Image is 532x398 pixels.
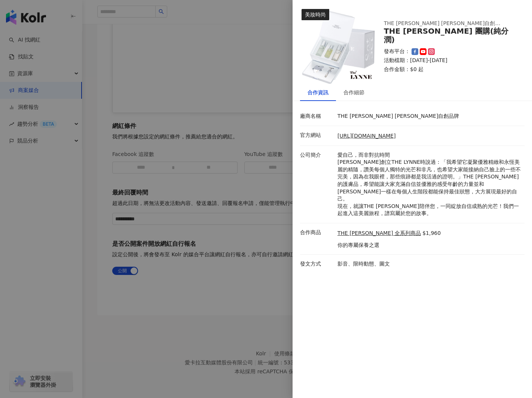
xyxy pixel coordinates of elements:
p: $1,960 [422,230,441,237]
a: [URL][DOMAIN_NAME] [337,133,396,139]
div: 合作細節 [343,88,364,97]
p: THE [PERSON_NAME] [PERSON_NAME]自創品牌 [337,113,521,120]
div: 美妝時尚 [302,9,329,20]
img: THE LYNN 全系列商品 [302,9,376,84]
div: THE [PERSON_NAME] 團購(純分潤) [384,27,516,44]
p: 公司簡介 [300,151,334,159]
p: 合作商品 [300,229,334,236]
a: THE [PERSON_NAME] 全系列商品 [337,230,421,237]
p: 發布平台： [384,48,410,55]
p: 影音、限時動態、圖文 [337,260,521,268]
p: 廠商名稱 [300,113,334,120]
p: 官方網站 [300,132,334,139]
div: THE [PERSON_NAME] [PERSON_NAME]自創品牌 [384,20,504,27]
p: 發文方式 [300,260,334,268]
p: 合作金額： $0 起 [384,66,516,73]
p: 愛自己，而非對抗時間 [PERSON_NAME]創立THE LYNNE時說過：「我希望它凝聚優雅精緻和永恆美麗的精隨，讚美每個人獨特的光芒和非凡，也希望大家能接納自己臉上的一些不完美，因為在我眼... [337,151,521,217]
p: 活動檔期：[DATE]-[DATE] [384,57,516,64]
div: 合作資訊 [308,88,328,97]
p: 你的專屬保養之選 [337,242,441,249]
